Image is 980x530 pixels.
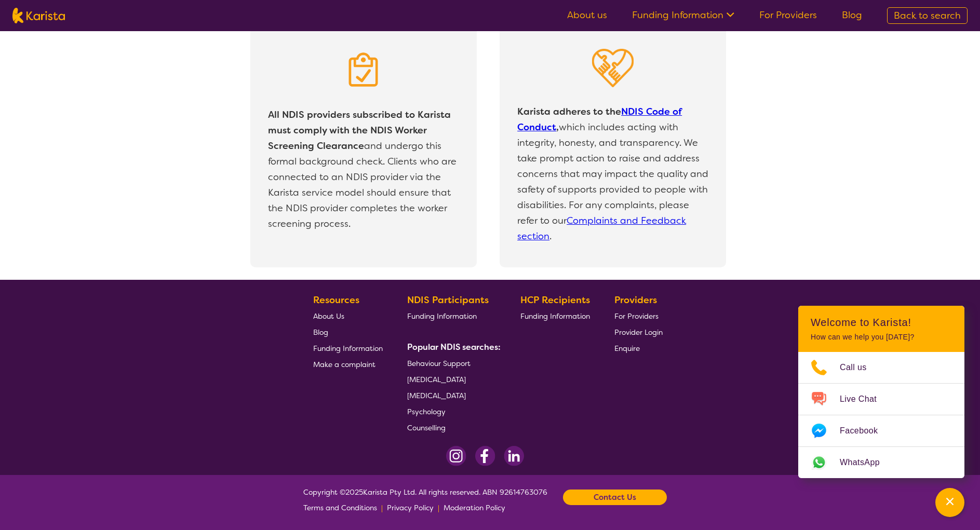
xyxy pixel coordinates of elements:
a: Complaints and Feedback section [517,214,686,242]
img: Karista logo [12,8,65,23]
div: Channel Menu [798,306,964,478]
b: HCP Recipients [520,294,590,306]
a: Funding Information [520,308,590,324]
img: Clipboard icon [343,49,384,90]
a: For Providers [614,308,663,324]
span: Call us [840,360,879,375]
span: Provider Login [614,328,663,337]
p: How can we help you [DATE]? [811,333,952,342]
span: WhatsApp [840,455,892,470]
a: [MEDICAL_DATA] [407,371,496,387]
span: Psychology [407,407,446,416]
span: Moderation Policy [444,503,505,512]
span: Back to search [894,9,961,22]
a: About us [567,9,607,21]
a: Make a complaint [313,356,383,372]
b: Resources [313,294,359,306]
a: Behaviour Support [407,355,496,371]
a: Privacy Policy [387,500,434,515]
span: Funding Information [407,311,477,321]
span: Behaviour Support [407,359,471,368]
a: Provider Login [614,324,663,340]
img: LinkedIn [504,446,524,466]
span: Terms and Conditions [303,503,377,512]
img: Instagram [446,446,466,466]
p: which includes acting with integrity, honesty, and transparency. We take prompt action to raise a... [515,101,711,247]
span: About Us [313,311,344,321]
img: Heart in Hand icon [592,49,634,87]
span: Blog [313,328,328,337]
span: Funding Information [313,344,383,353]
a: Funding Information [313,340,383,356]
span: Copyright © 2025 Karista Pty Ltd. All rights reserved. ABN 92614763076 [303,484,547,515]
span: [MEDICAL_DATA] [407,375,466,384]
a: Psychology [407,403,496,419]
span: For Providers [614,311,659,321]
b: All NDIS providers subscribed to Karista must comply with the NDIS Worker Screening Clearance [268,108,451,152]
a: Blog [313,324,383,340]
a: Back to search [887,7,968,24]
b: NDIS Participants [407,294,489,306]
span: Funding Information [520,311,590,321]
span: Facebook [840,423,890,439]
a: Blog [842,9,862,21]
span: Live Chat [840,391,889,407]
ul: Choose channel [798,352,964,478]
img: Facebook [475,446,495,466]
span: [MEDICAL_DATA] [407,391,466,400]
b: Contact Us [594,490,636,505]
a: Terms and Conditions [303,500,377,515]
a: [MEDICAL_DATA] [407,387,496,403]
p: | [438,500,439,515]
b: Karista adheres to the , [517,105,682,133]
span: Privacy Policy [387,503,434,512]
p: | [381,500,383,515]
a: Funding Information [632,9,734,21]
a: Moderation Policy [444,500,505,515]
a: Funding Information [407,308,496,324]
a: Web link opens in a new tab. [798,447,964,478]
h2: Welcome to Karista! [811,316,952,329]
span: Make a complaint [313,360,375,369]
b: Providers [614,294,657,306]
span: Enquire [614,344,640,353]
button: Channel Menu [935,488,964,517]
a: Enquire [614,340,663,356]
span: Counselling [407,423,446,432]
p: and undergo this formal background check. Clients who are connected to an NDIS provider via the K... [265,104,462,234]
a: Counselling [407,419,496,436]
b: Popular NDIS searches: [407,342,501,352]
a: For Providers [759,9,817,21]
a: About Us [313,308,383,324]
